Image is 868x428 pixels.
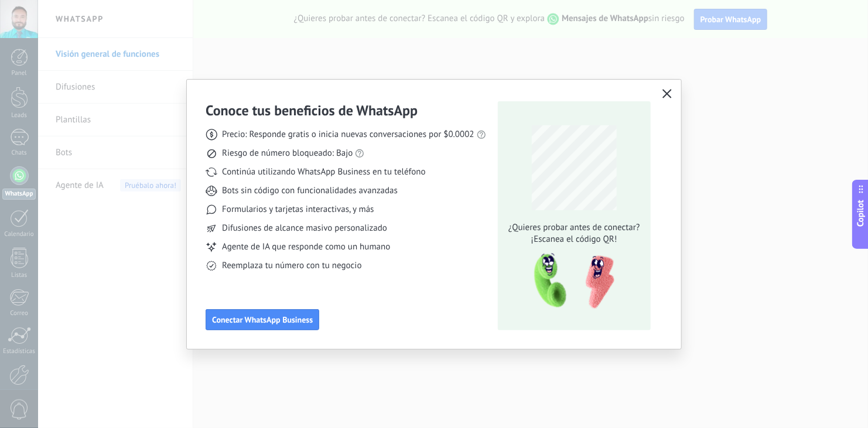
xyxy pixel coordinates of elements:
span: Formularios y tarjetas interactivas, y más [222,204,374,215]
img: qr-pic-1x.png [524,250,617,313]
span: Bots sin código con funcionalidades avanzadas [222,185,398,197]
span: ¿Quieres probar antes de conectar? [505,222,643,234]
span: Reemplaza tu número con tu negocio [222,260,361,272]
span: Continúa utilizando WhatsApp Business en tu teléfono [222,166,425,178]
span: Agente de IA que responde como un humano [222,241,390,253]
span: Riesgo de número bloqueado: Bajo [222,148,353,159]
span: Precio: Responde gratis o inicia nuevas conversaciones por $0.0002 [222,129,474,141]
span: ¡Escanea el código QR! [505,234,643,245]
button: Conectar WhatsApp Business [206,309,319,330]
span: Copilot [855,200,867,227]
h3: Conoce tus beneficios de WhatsApp [206,101,418,119]
span: Difusiones de alcance masivo personalizado [222,222,387,234]
span: Conectar WhatsApp Business [212,316,313,324]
